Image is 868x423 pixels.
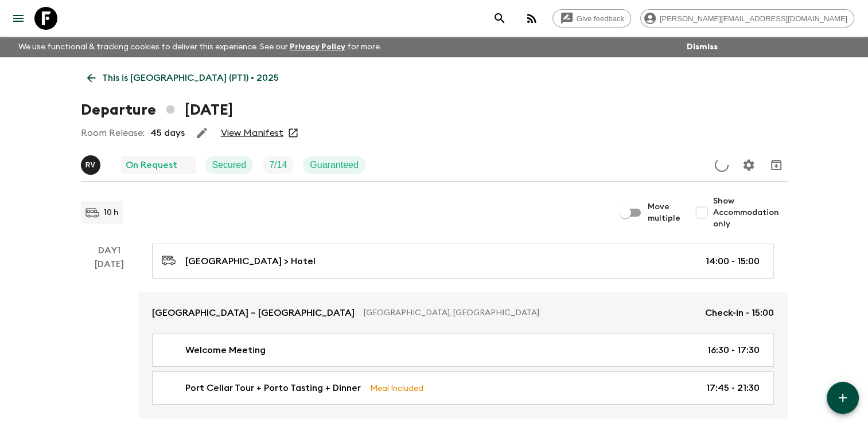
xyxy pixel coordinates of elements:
[14,37,386,57] p: We use functional & tracking cookies to deliver this experience. See our for more.
[570,14,630,23] span: Give feedback
[707,343,760,357] p: 16:30 - 17:30
[152,244,774,279] a: [GEOGRAPHIC_DATA] > Hotel14:00 - 15:00
[552,9,631,28] a: Give feedback
[706,254,760,268] p: 14:00 - 15:00
[640,9,854,28] div: [PERSON_NAME][EMAIL_ADDRESS][DOMAIN_NAME]
[310,158,359,172] p: Guaranteed
[81,244,138,257] p: Day 1
[262,156,294,174] div: Trip Fill
[81,126,145,140] p: Room Release:
[737,154,760,177] button: Settings
[102,71,279,85] p: This is [GEOGRAPHIC_DATA] (PT1) • 2025
[185,343,266,357] p: Welcome Meeting
[185,381,361,395] p: Port Cellar Tour + Porto Tasting + Dinner
[706,381,760,395] p: 17:45 - 21:30
[85,160,96,170] p: R V
[205,156,254,174] div: Secured
[370,382,423,394] p: Meal Included
[684,39,721,55] button: Dismiss
[152,334,774,367] a: Welcome Meeting16:30 - 17:30
[765,154,788,177] button: Archive (Completed, Cancelled or Unsynced Departures only)
[81,66,285,89] a: This is [GEOGRAPHIC_DATA] (PT1) • 2025
[364,307,696,319] p: [GEOGRAPHIC_DATA], [GEOGRAPHIC_DATA]
[95,257,124,418] div: [DATE]
[152,306,355,320] p: [GEOGRAPHIC_DATA] – [GEOGRAPHIC_DATA]
[81,155,103,175] button: RV
[290,43,345,51] a: Privacy Policy
[648,201,681,224] span: Move multiple
[221,127,283,139] a: View Manifest
[126,158,177,172] p: On Request
[653,14,854,23] span: [PERSON_NAME][EMAIL_ADDRESS][DOMAIN_NAME]
[713,195,788,230] span: Show Accommodation only
[212,158,247,172] p: Secured
[104,207,119,218] p: 10 h
[705,306,774,320] p: Check-in - 15:00
[185,254,316,268] p: [GEOGRAPHIC_DATA] > Hotel
[152,371,774,405] a: Port Cellar Tour + Porto Tasting + DinnerMeal Included17:45 - 21:30
[150,126,185,140] p: 45 days
[7,7,30,30] button: menu
[81,159,103,168] span: Rita Vogel
[81,99,233,122] h1: Departure [DATE]
[710,154,733,177] button: Update Price, Early Bird Discount and Costs
[488,7,511,30] button: search adventures
[269,158,287,172] p: 7 / 14
[138,292,788,334] a: [GEOGRAPHIC_DATA] – [GEOGRAPHIC_DATA][GEOGRAPHIC_DATA], [GEOGRAPHIC_DATA]Check-in - 15:00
